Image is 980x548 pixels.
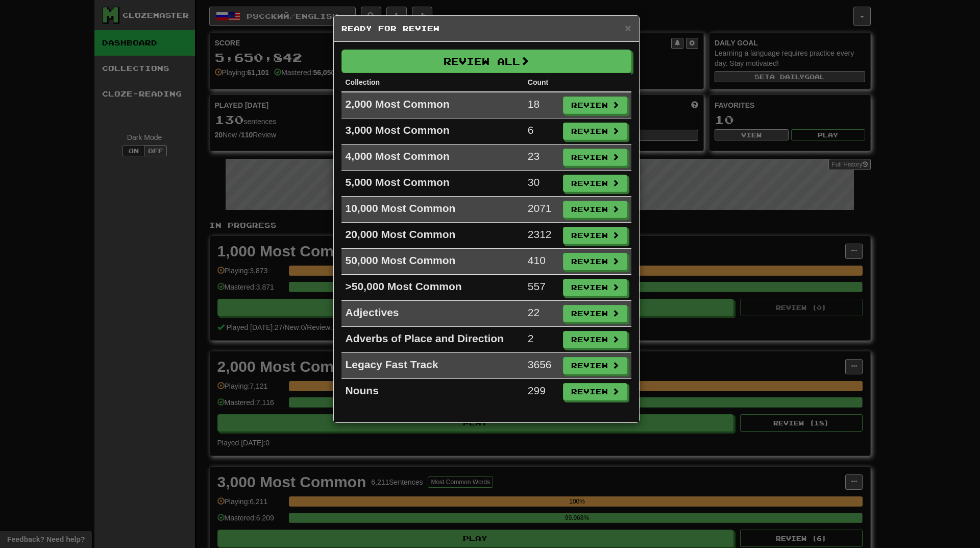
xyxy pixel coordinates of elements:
[563,305,627,322] button: Review
[524,171,559,197] td: 30
[563,175,627,192] button: Review
[341,50,631,73] button: Review All
[563,201,627,218] button: Review
[341,118,524,145] td: 3,000 Most Common
[341,327,524,353] td: Adverbs of Place and Direction
[341,23,631,34] h5: Ready for Review
[563,357,627,374] button: Review
[625,22,631,33] button: Close
[563,383,627,400] button: Review
[563,123,627,140] button: Review
[341,197,524,223] td: 10,000 Most Common
[524,145,559,171] td: 23
[341,353,524,379] td: Legacy Fast Track
[563,227,627,244] button: Review
[341,92,524,118] td: 2,000 Most Common
[524,223,559,249] td: 2312
[341,145,524,171] td: 4,000 Most Common
[563,149,627,166] button: Review
[524,327,559,353] td: 2
[625,22,631,34] span: ×
[341,275,524,301] td: >50,000 Most Common
[524,118,559,145] td: 6
[524,92,559,118] td: 18
[341,379,524,405] td: Nouns
[524,301,559,327] td: 22
[524,275,559,301] td: 557
[341,171,524,197] td: 5,000 Most Common
[524,353,559,379] td: 3656
[341,301,524,327] td: Adjectives
[524,249,559,275] td: 410
[341,223,524,249] td: 20,000 Most Common
[563,331,627,348] button: Review
[341,73,524,92] th: Collection
[563,253,627,270] button: Review
[524,73,559,92] th: Count
[563,279,627,296] button: Review
[524,197,559,223] td: 2071
[563,97,627,114] button: Review
[524,379,559,405] td: 299
[341,249,524,275] td: 50,000 Most Common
